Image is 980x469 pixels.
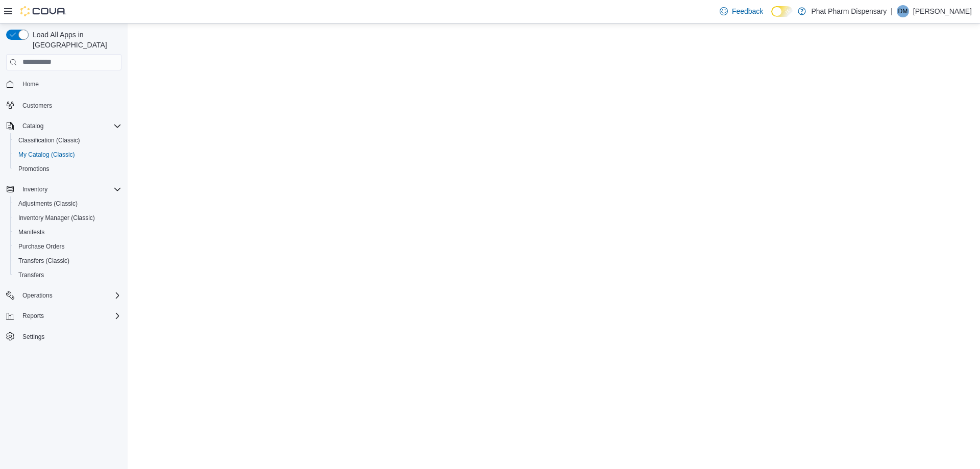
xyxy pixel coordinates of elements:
button: Purchase Orders [10,239,126,254]
button: Reports [2,309,126,323]
button: Settings [2,329,126,344]
span: Purchase Orders [14,240,121,253]
a: Classification (Classic) [14,134,84,146]
span: Promotions [18,165,50,173]
span: Inventory Manager (Classic) [14,212,121,224]
span: Home [18,78,121,90]
img: Cova [20,6,66,16]
span: Adjustments (Classic) [14,198,121,210]
div: Devyn Mckee [897,5,909,17]
span: Classification (Classic) [14,134,121,146]
button: Adjustments (Classic) [10,196,126,211]
span: Promotions [14,163,121,175]
button: Promotions [10,162,126,176]
span: Manifests [18,228,44,236]
span: Reports [22,312,44,320]
button: Catalog [18,120,47,132]
span: Catalog [22,122,43,130]
button: Inventory [18,183,52,195]
span: Load All Apps in [GEOGRAPHIC_DATA] [29,30,121,50]
p: Phat Pharm Dispensary [811,5,887,17]
button: Catalog [2,119,126,133]
button: Home [2,77,126,91]
p: [PERSON_NAME] [913,5,972,17]
a: Transfers [14,269,48,281]
p: | [891,5,893,17]
input: Dark Mode [771,6,793,17]
a: Home [18,78,43,90]
span: Customers [22,102,52,110]
a: Purchase Orders [14,240,69,253]
span: Reports [18,310,121,322]
a: Transfers (Classic) [14,255,73,267]
span: Manifests [14,226,121,238]
span: Inventory [22,185,47,193]
button: Operations [2,288,126,303]
button: Classification (Classic) [10,133,126,147]
a: Promotions [14,163,54,175]
span: DM [898,5,908,17]
a: Customers [18,100,56,112]
button: My Catalog (Classic) [10,147,126,162]
span: Inventory Manager (Classic) [18,214,95,222]
button: Reports [18,310,48,322]
span: Transfers (Classic) [18,257,69,265]
span: Settings [18,330,121,343]
button: Transfers (Classic) [10,254,126,268]
button: Manifests [10,225,126,239]
span: Transfers [14,269,121,281]
span: Catalog [18,120,121,132]
span: Operations [22,291,53,300]
a: My Catalog (Classic) [14,149,79,161]
button: Operations [18,289,57,302]
span: Operations [18,289,121,302]
span: Inventory [18,183,121,195]
span: Customers [18,98,121,111]
a: Inventory Manager (Classic) [14,212,99,224]
span: Classification (Classic) [18,136,80,144]
span: Adjustments (Classic) [18,200,78,208]
span: Home [22,80,39,88]
button: Transfers [10,268,126,282]
button: Inventory Manager (Classic) [10,211,126,225]
button: Inventory [2,182,126,196]
span: Transfers (Classic) [14,255,121,267]
span: Transfers [18,271,44,279]
span: Feedback [732,6,763,16]
button: Customers [2,97,126,112]
a: Settings [18,331,48,343]
a: Adjustments (Classic) [14,198,82,210]
nav: Complex example [6,72,121,371]
span: My Catalog (Classic) [14,149,121,161]
span: Settings [22,333,44,341]
a: Manifests [14,226,48,238]
span: Purchase Orders [18,242,65,251]
a: Feedback [716,1,767,21]
span: My Catalog (Classic) [18,151,75,159]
